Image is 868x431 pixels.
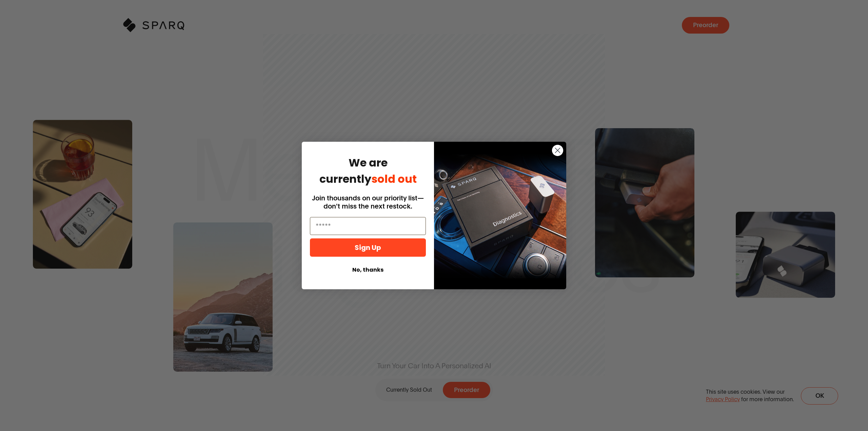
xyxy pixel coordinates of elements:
[319,155,417,187] span: We are currently
[312,194,424,210] span: Join thousands on our priority list—don't miss the next restock.
[371,171,417,187] span: sold out
[434,142,566,289] img: 725c0cce-c00f-4a02-adb7-5ced8674b2d9.png
[552,144,564,156] button: Close dialog
[310,263,426,276] button: No, thanks
[310,238,426,257] button: Sign Up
